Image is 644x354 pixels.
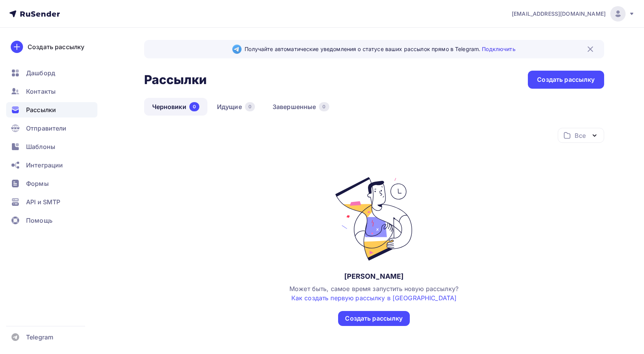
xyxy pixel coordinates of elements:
span: Может быть, самое время запустить новую рассылку? [289,285,458,302]
span: Помощь [26,216,53,225]
div: Создать рассылку [28,42,84,51]
a: Дашборд [6,65,97,81]
div: 0 [245,102,255,111]
a: Рассылки [6,102,97,117]
a: Шаблоны [6,139,97,154]
a: Завершенные0 [264,98,337,116]
div: Создать рассылку [537,75,595,84]
span: Отправители [26,124,67,133]
div: [PERSON_NAME] [344,272,404,281]
span: Формы [26,179,49,188]
a: Контакты [6,84,97,99]
a: Как создать первую рассылку в [GEOGRAPHIC_DATA] [291,294,457,302]
span: API и SMTP [26,197,60,207]
a: Отправители [6,121,97,136]
a: Формы [6,176,97,191]
h2: Рассылки [144,72,207,88]
span: [EMAIL_ADDRESS][DOMAIN_NAME] [512,10,606,18]
span: Шаблоны [26,142,55,151]
a: Черновики0 [144,98,207,116]
span: Контакты [26,87,56,96]
span: Интеграции [26,160,63,170]
button: Все [558,128,604,143]
span: Telegram [26,332,53,342]
div: 0 [319,102,329,111]
div: Создать рассылку [345,314,402,323]
span: Дашборд [26,68,55,78]
span: Рассылки [26,105,56,114]
a: Идущие0 [209,98,263,116]
a: [EMAIL_ADDRESS][DOMAIN_NAME] [512,6,635,22]
div: Все [575,131,585,140]
div: 0 [189,102,199,111]
img: Telegram [232,45,242,54]
a: Подключить [482,46,515,52]
span: Получайте автоматические уведомления о статусе ваших рассылок прямо в Telegram. [245,45,515,53]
